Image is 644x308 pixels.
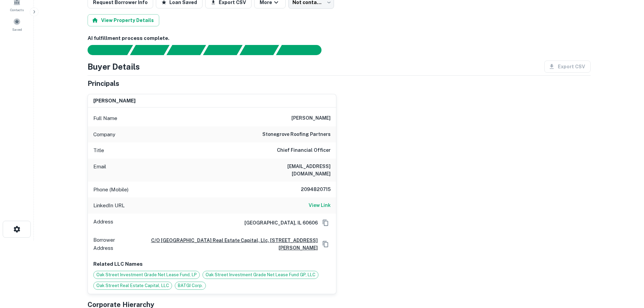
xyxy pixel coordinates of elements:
p: Company [93,131,115,139]
span: Oak Street Real Estate Capital, LLC [94,282,172,289]
div: Documents found, AI parsing details... [166,45,206,55]
div: AI fulfillment process complete. [276,45,330,55]
a: View Link [309,202,331,210]
div: Sending borrower request to AI... [79,45,130,55]
h6: [GEOGRAPHIC_DATA], IL 60606 [239,219,318,227]
button: View Property Details [88,14,159,26]
p: Title [93,146,104,155]
span: BATGI Corp. [175,282,206,289]
div: Your request is received and processing... [130,45,169,55]
h4: Buyer Details [88,61,140,73]
span: Saved [12,27,22,32]
h6: AI fulfillment process complete. [88,34,591,42]
p: Address [93,218,113,228]
span: Oak Street Investment Grade Net Lease Fund GP, LLC [203,271,318,278]
button: Copy Address [320,239,331,249]
p: Full Name [93,114,117,122]
h6: [PERSON_NAME] [291,114,331,122]
span: Oak Street Investment Grade Net Lease Fund, LP [94,271,199,278]
div: Principals found, still searching for contact information. This may take time... [239,45,279,55]
button: Copy Address [320,218,331,228]
p: Email [93,163,106,177]
iframe: Chat Widget [610,254,644,286]
h6: [EMAIL_ADDRESS][DOMAIN_NAME] [249,163,331,177]
p: LinkedIn URL [93,202,125,210]
h6: stonegrove roofing partners [262,131,331,139]
a: c/o [GEOGRAPHIC_DATA] real estate capital, llc, [STREET_ADDRESS][PERSON_NAME] [134,237,317,252]
h6: 2094820715 [290,186,331,194]
h5: Principals [88,78,119,89]
h6: View Link [309,202,331,209]
p: Borrower Address [93,236,131,252]
a: Saved [2,15,32,33]
p: Phone (Mobile) [93,186,128,194]
h6: [PERSON_NAME] [93,97,136,105]
div: Principals found, AI now looking for contact information... [203,45,242,55]
span: Contacts [10,7,24,13]
p: Related LLC Names [93,260,331,268]
h6: Chief Financial Officer [277,146,331,155]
